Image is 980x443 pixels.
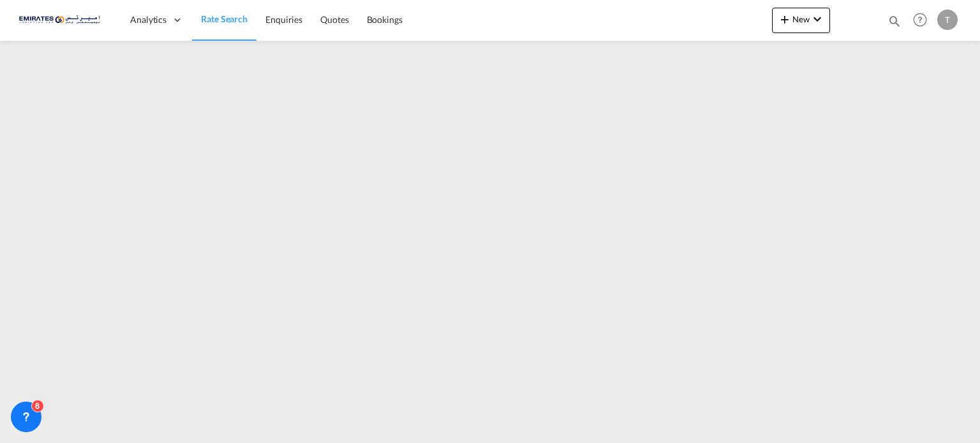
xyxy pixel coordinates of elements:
span: Analytics [130,13,167,26]
span: Help [909,9,931,31]
div: icon-magnify [887,14,902,33]
span: Quotes [320,14,348,25]
span: Bookings [367,14,403,25]
div: Help [909,9,937,32]
span: Enquiries [265,14,302,25]
md-icon: icon-plus 400-fg [777,11,792,27]
button: icon-plus 400-fgNewicon-chevron-down [772,8,830,33]
img: c67187802a5a11ec94275b5db69a26e6.png [19,6,105,34]
span: Rate Search [201,13,248,24]
md-icon: icon-magnify [887,14,902,28]
div: T [937,10,958,30]
span: New [777,14,825,24]
md-icon: icon-chevron-down [810,11,825,27]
